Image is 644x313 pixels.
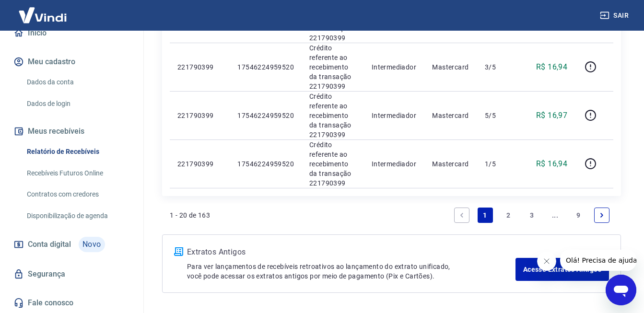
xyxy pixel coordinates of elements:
a: Contratos com credores [23,185,132,204]
a: Page 1 is your current page [478,208,493,223]
a: Jump forward [548,208,563,223]
p: R$ 16,94 [536,158,567,170]
p: R$ 16,97 [536,110,567,121]
p: Intermediador [372,111,417,120]
a: Next page [594,208,609,223]
span: Olá! Precisa de ajuda? [6,7,81,14]
a: Acesse Extratos Antigos [515,258,609,281]
a: Dados de login [23,94,132,114]
iframe: Fechar mensagem [537,252,556,271]
p: R$ 16,94 [536,61,567,73]
p: Intermediador [372,159,417,169]
p: Mastercard [432,62,469,72]
img: ícone [174,247,183,256]
a: Início [12,23,132,44]
a: Previous page [454,208,469,223]
p: 221790399 [177,62,222,72]
a: Page 3 [524,208,539,223]
iframe: Botão para abrir a janela de mensagens [606,275,636,305]
p: 17546224959520 [237,62,294,72]
p: 5/5 [485,111,513,120]
span: Conta digital [28,238,71,251]
a: Conta digitalNovo [12,233,132,256]
a: Page 2 [501,208,516,223]
p: 17546224959520 [237,159,294,169]
iframe: Mensagem da empresa [560,250,636,271]
p: 1/5 [485,159,513,169]
p: 17546224959520 [237,111,294,120]
img: Vindi [12,0,74,30]
a: Disponibilização de agenda [23,206,132,226]
p: Intermediador [372,62,417,72]
p: Extratos Antigos [187,246,515,258]
a: Segurança [12,264,132,285]
a: Page 9 [571,208,586,223]
p: 1 - 20 de 163 [170,210,210,220]
p: Crédito referente ao recebimento da transação 221790399 [309,92,356,139]
p: 221790399 [177,111,222,120]
button: Meu cadastro [12,51,132,72]
p: 3/5 [485,62,513,72]
p: Crédito referente ao recebimento da transação 221790399 [309,43,356,91]
p: Para ver lançamentos de recebíveis retroativos ao lançamento do extrato unificado, você pode aces... [187,262,515,281]
p: Mastercard [432,111,469,120]
a: Recebíveis Futuros Online [23,163,132,183]
p: Mastercard [432,159,469,169]
ul: Pagination [450,204,613,227]
a: Dados da conta [23,72,132,92]
a: Relatório de Recebíveis [23,142,132,162]
button: Sair [598,7,632,24]
button: Meus recebíveis [12,121,132,142]
span: Novo [79,237,105,252]
p: 221790399 [177,159,222,169]
p: Crédito referente ao recebimento da transação 221790399 [309,140,356,188]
